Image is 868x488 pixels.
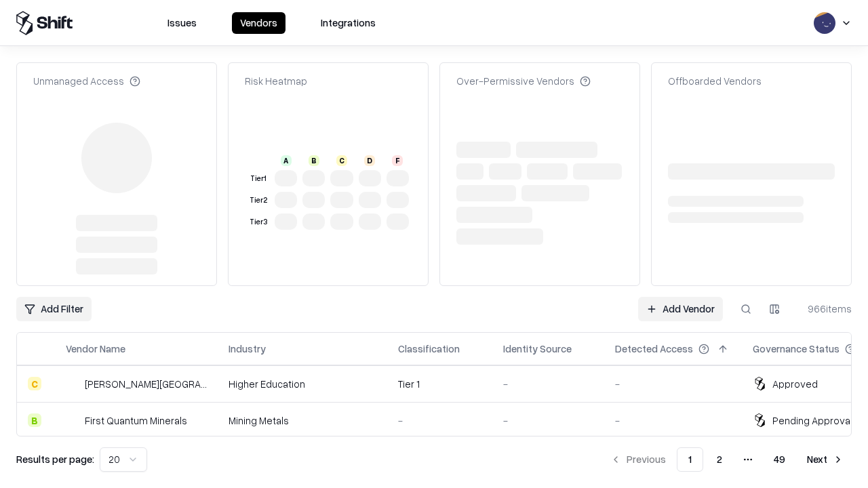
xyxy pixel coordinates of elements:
[232,12,285,34] button: Vendors
[248,216,269,228] div: Tier 3
[615,377,731,391] div: -
[336,155,347,166] div: C
[313,12,384,34] button: Integrations
[16,452,94,466] p: Results per page:
[772,377,818,391] div: Approved
[456,74,591,88] div: Over-Permissive Vendors
[66,342,125,356] div: Vendor Name
[85,413,187,428] div: First Quantum Minerals
[85,377,207,391] div: [PERSON_NAME][GEOGRAPHIC_DATA]
[503,377,593,391] div: -
[159,12,205,34] button: Issues
[668,74,762,88] div: Offboarded Vendors
[772,413,852,428] div: Pending Approval
[245,74,307,88] div: Risk Heatmap
[248,173,269,184] div: Tier 1
[503,413,593,428] div: -
[398,413,481,428] div: -
[364,155,375,166] div: D
[66,413,79,427] img: First Quantum Minerals
[248,195,269,206] div: Tier 2
[799,447,852,472] button: Next
[398,342,460,356] div: Classification
[33,74,140,88] div: Unmanaged Access
[615,413,731,428] div: -
[706,447,733,472] button: 2
[797,302,852,316] div: 966 items
[398,377,481,391] div: Tier 1
[638,297,723,321] a: Add Vendor
[615,342,693,356] div: Detected Access
[309,155,319,166] div: B
[281,155,292,166] div: A
[392,155,403,166] div: F
[677,447,703,472] button: 1
[763,447,796,472] button: 49
[503,342,572,356] div: Identity Source
[28,413,41,427] div: B
[229,413,376,428] div: Mining Metals
[229,342,266,356] div: Industry
[602,447,852,472] nav: pagination
[16,297,92,321] button: Add Filter
[28,377,41,390] div: C
[753,342,840,356] div: Governance Status
[66,377,79,390] img: Reichman University
[229,377,376,391] div: Higher Education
